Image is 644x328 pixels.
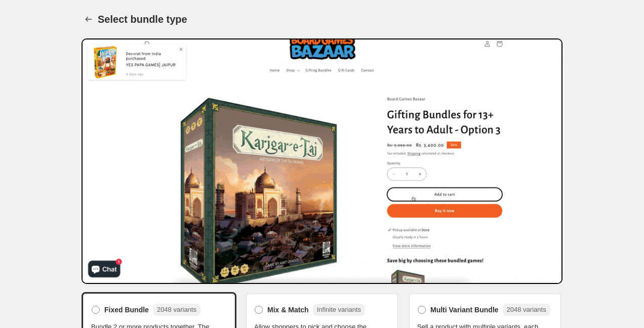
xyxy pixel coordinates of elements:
span: Multi Variant Bundle [430,305,499,315]
span: Fixed Bundle [104,305,149,315]
button: Back [82,12,96,26]
h1: Select bundle type [98,13,187,25]
span: Infinite variants [317,306,361,313]
span: Mix & Match [267,305,309,315]
span: 2048 variants [507,306,546,313]
img: Bundle Preview [82,38,562,284]
span: 2048 variants [157,306,196,313]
